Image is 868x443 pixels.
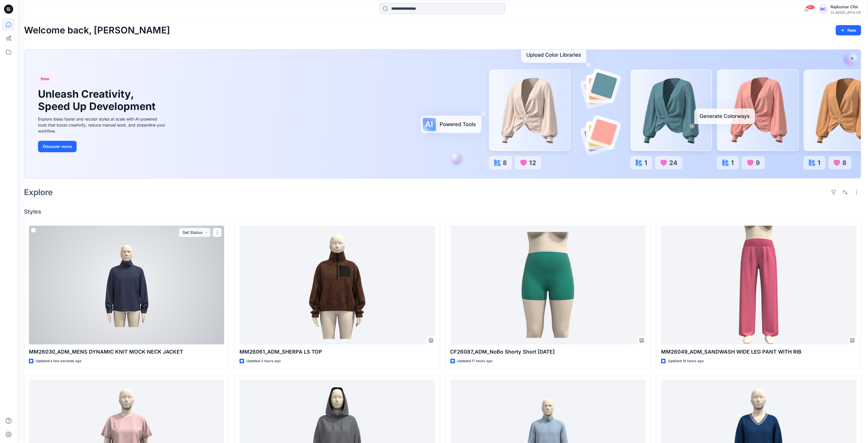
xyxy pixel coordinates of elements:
[661,226,856,345] a: MM26049_ADM_SANDWASH WIDE LEG PANT WITH RIB
[450,348,646,356] p: CF26087_ADM_NoBo Shorty Short [DATE]
[668,358,704,364] p: Updated 18 hours ago
[831,10,861,15] div: CLASSIC_ATHLUX
[29,226,224,345] a: MM26030_ADM_MENS DYNAMIC KNIT MOCK NECK JACKET
[41,75,49,82] span: New
[29,348,224,356] p: MM26030_ADM_MENS DYNAMIC KNIT MOCK NECK JACKET
[38,116,167,134] div: Explore ideas faster and recolor styles at scale with AI-powered tools that boost creativity, red...
[240,348,435,356] p: MM26061_ADM_SHERPA LS TOP
[24,208,861,215] h4: Styles
[246,358,281,364] p: Updated 3 hours ago
[38,88,158,113] h1: Unleash Creativity, Speed Up Development
[806,5,815,9] span: 99+
[661,348,856,356] p: MM26049_ADM_SANDWASH WIDE LEG PANT WITH RIB
[457,358,493,364] p: Updated 17 hours ago
[240,226,435,345] a: MM26061_ADM_SHERPA LS TOP
[450,226,646,345] a: CF26087_ADM_NoBo Shorty Short 01SEP25
[24,188,53,197] h2: Explore
[818,4,828,14] div: RC
[24,25,170,36] h2: Welcome back, [PERSON_NAME]
[38,141,167,152] a: Discover more
[836,25,861,35] button: New
[36,358,81,364] p: Updated a few seconds ago
[38,141,77,152] button: Discover more
[831,3,861,10] div: Rajkumar Cfai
